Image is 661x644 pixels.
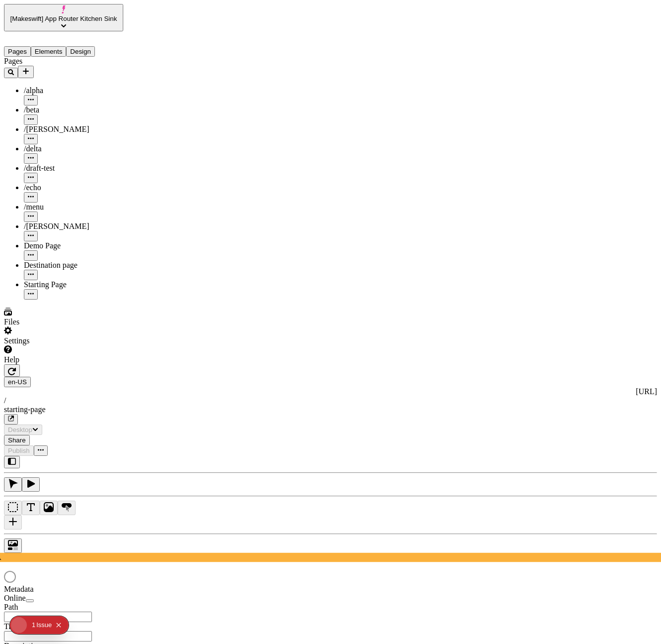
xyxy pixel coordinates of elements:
[4,603,18,611] span: Path
[24,125,123,134] div: /[PERSON_NAME]
[24,144,123,153] div: /delta
[4,46,31,57] button: Pages
[24,241,123,250] div: Demo Page
[4,405,657,414] div: starting-page
[24,261,123,270] div: Destination page
[24,86,123,95] div: /alpha
[4,355,123,364] div: Help
[4,8,145,17] p: Cookie Test Route
[4,425,42,435] button: Desktop
[4,57,123,66] div: Pages
[4,435,30,445] button: Share
[4,501,22,515] button: Box
[4,377,31,387] button: Open locale picker
[4,318,123,326] div: Files
[24,203,123,212] div: /menu
[4,585,123,594] div: Metadata
[24,164,123,173] div: /draft-test
[4,445,34,456] button: Publish
[58,501,76,515] button: Button
[22,501,40,515] button: Text
[24,106,123,114] div: /beta
[24,280,123,289] div: Starting Page
[4,336,123,345] div: Settings
[66,46,95,57] button: Design
[4,396,657,405] div: /
[24,183,123,192] div: /echo
[8,447,30,454] span: Publish
[18,66,34,78] button: Add new
[10,15,117,22] span: [Makeswift] App Router Kitchen Sink
[31,46,67,57] button: Elements
[24,222,123,231] div: /[PERSON_NAME]
[4,387,657,396] div: [URL]
[8,436,26,444] span: Share
[8,426,32,433] span: Desktop
[4,4,123,31] button: [Makeswift] App Router Kitchen Sink
[40,501,58,515] button: Image
[4,622,19,631] span: Title
[8,378,27,386] span: en-US
[4,594,26,602] span: Online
